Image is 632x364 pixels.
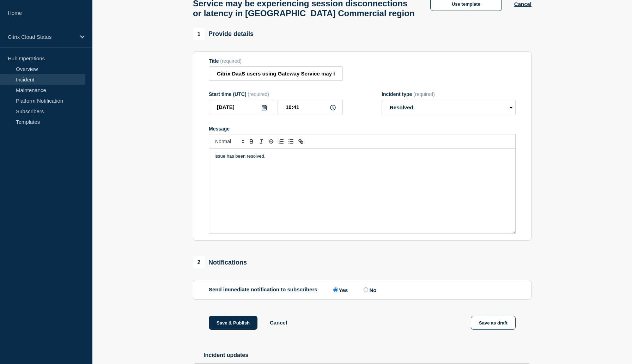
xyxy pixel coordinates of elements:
[193,256,205,268] span: 2
[220,58,242,64] span: (required)
[296,137,306,146] button: Toggle link
[209,316,257,330] button: Save & Publish
[278,100,343,114] input: HH:MM
[514,1,531,7] button: Cancel
[382,100,516,115] select: Incident type
[193,256,247,268] div: Notifications
[286,137,296,146] button: Toggle bulleted list
[333,287,338,292] input: Yes
[471,316,516,330] button: Save as draft
[332,286,348,293] label: Yes
[209,149,515,233] div: Message
[364,287,368,292] input: No
[270,320,287,326] button: Cancel
[209,58,343,64] div: Title
[193,28,205,40] span: 1
[266,137,276,146] button: Toggle strikethrough text
[256,137,266,146] button: Toggle italic text
[247,137,256,146] button: Toggle bold text
[209,66,343,81] input: Title
[193,28,254,40] div: Provide details
[214,153,510,159] p: Issue has been resolved.
[8,34,75,40] p: Citrix Cloud Status
[382,91,516,97] div: Incident type
[209,286,317,293] p: Send immediate notification to subscribers
[362,286,376,293] label: No
[203,352,531,358] h2: Incident updates
[209,91,343,97] div: Start time (UTC)
[209,286,516,293] div: Send immediate notification to subscribers
[209,126,516,132] div: Message
[209,100,274,114] input: YYYY-MM-DD
[413,91,435,97] span: (required)
[212,137,247,146] span: Font size
[276,137,286,146] button: Toggle ordered list
[248,91,269,97] span: (required)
